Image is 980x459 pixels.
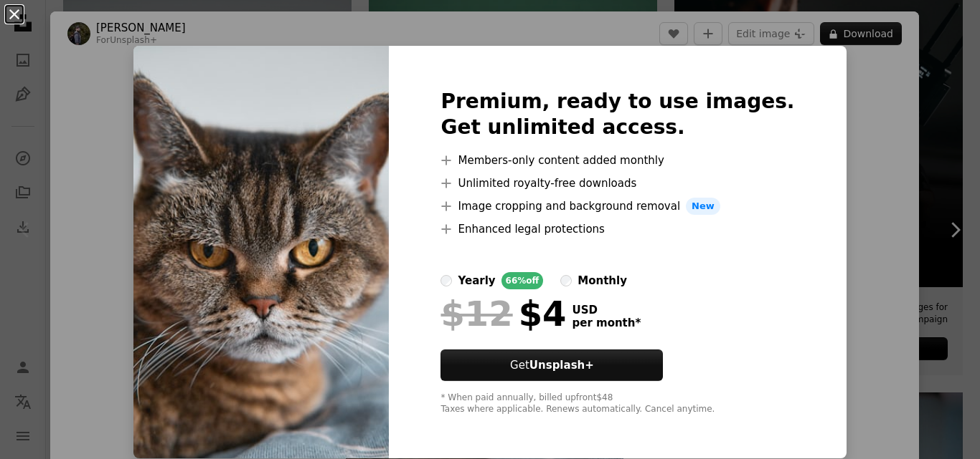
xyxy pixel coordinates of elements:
span: USD [572,304,641,317]
input: yearly66%off [440,275,452,286]
div: $4 [440,295,566,332]
div: 66% off [501,272,544,289]
li: Enhanced legal protections [440,221,794,238]
strong: Unsplash+ [529,359,594,372]
button: GetUnsplash+ [440,349,663,381]
img: premium_photo-1667030474693-6d0632f97029 [133,46,389,458]
span: per month * [572,317,641,329]
h2: Premium, ready to use images. Get unlimited access. [440,89,794,140]
div: * When paid annually, billed upfront $48 Taxes where applicable. Renews automatically. Cancel any... [440,392,794,415]
span: New [686,198,720,215]
li: Unlimited royalty-free downloads [440,175,794,192]
li: Members-only content added monthly [440,152,794,169]
div: monthly [578,272,627,289]
li: Image cropping and background removal [440,198,794,215]
input: monthly [560,275,572,286]
span: $12 [440,295,512,332]
div: yearly [458,272,495,289]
